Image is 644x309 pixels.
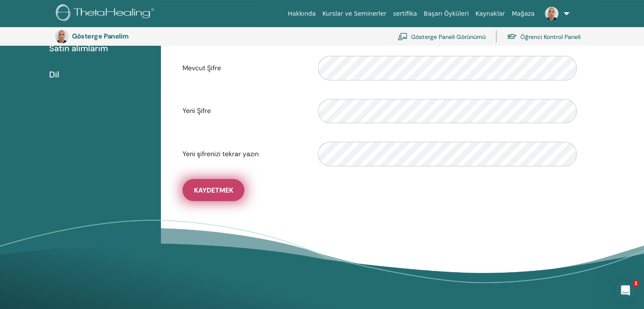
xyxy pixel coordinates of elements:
a: Başarı Öyküleri [420,6,472,22]
a: Kurslar ve Seminerler [319,6,390,22]
a: sertifika [390,6,420,22]
font: Yeni şifrenizi tekrar yazın [182,149,259,158]
font: Başarı Öyküleri [424,10,469,17]
img: default.jpg [545,7,558,20]
img: chalkboard-teacher.svg [398,33,408,40]
font: Öğrenci Kontrol Paneli [520,33,580,41]
font: Kurslar ve Seminerler [322,10,386,17]
a: Kaynaklar [472,6,509,22]
iframe: Intercom canlı sohbet [615,280,636,301]
font: Kaynaklar [475,10,505,17]
font: Satın alımlarım [49,43,108,54]
font: Gösterge Paneli Görünümü [411,33,486,41]
font: Yeni Şifre [182,106,211,115]
font: Mağaza [511,10,534,17]
a: Öğrenci Kontrol Paneli [507,27,580,46]
a: Hakkında [285,6,319,22]
button: Kaydetmek [182,179,244,201]
font: Hakkında [288,10,316,17]
img: default.jpg [55,30,69,43]
a: Mağaza [508,6,538,22]
font: sertifika [393,10,417,17]
font: Gösterge Panelim [72,32,128,41]
img: logo.png [56,4,157,23]
font: Kaydetmek [194,186,233,195]
a: Gösterge Paneli Görünümü [398,27,486,46]
font: 1 [634,281,638,286]
font: Mevcut Şifre [182,63,221,72]
img: graduation-cap.svg [507,33,517,40]
font: Dil [49,69,59,80]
